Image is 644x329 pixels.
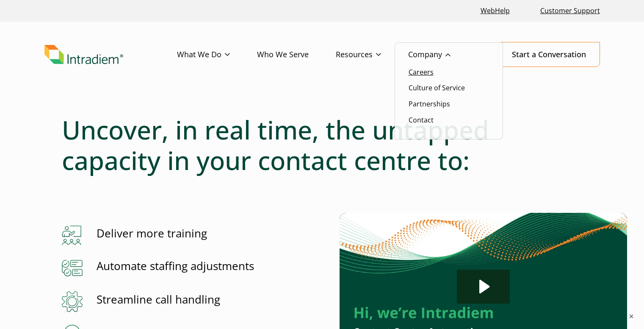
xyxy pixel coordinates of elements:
[409,115,434,125] a: Contact
[44,45,177,64] a: Link to homepage of Intradiem
[537,2,603,20] a: Customer Support
[409,67,434,77] a: Careers
[62,260,83,276] img: Automation Icon
[257,42,336,67] a: Who We Serve
[97,226,207,241] p: Deliver more training
[409,99,450,109] a: Partnerships
[627,312,636,321] button: ×
[477,2,513,20] a: Link opens in a new window
[62,226,81,245] img: Training Icon
[44,45,123,64] img: Intradiem
[97,292,220,307] p: Streamline call handling
[336,42,408,67] a: Resources
[62,114,583,176] h1: Uncover, in real time, the untapped capacity in your contact centre to:
[457,270,510,304] button: Play Video: Contact Centre Automation for Customer Service Teams | Intradiem UK
[62,291,83,312] img: Streamline Call Handling Icon
[97,258,254,274] p: Automate staffing adjustments
[498,42,600,67] a: Start a Conversation
[408,42,478,67] a: Company
[177,42,257,67] a: What We Do
[409,83,465,92] a: Culture of Service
